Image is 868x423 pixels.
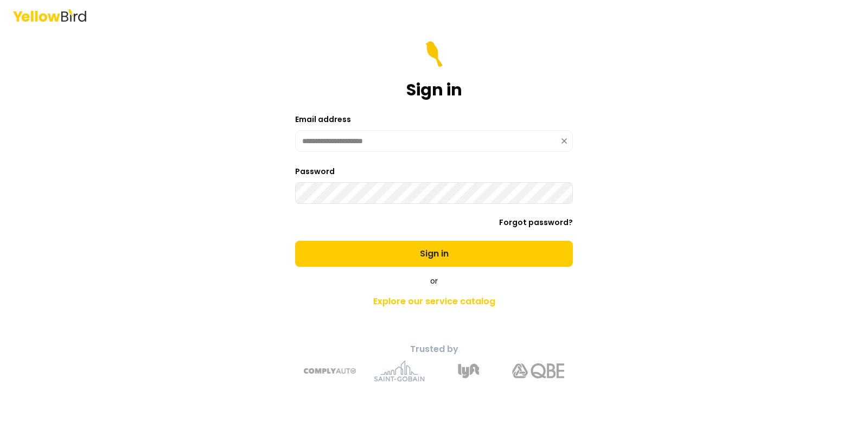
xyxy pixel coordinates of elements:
p: Trusted by [243,343,625,356]
h1: Sign in [406,80,462,100]
label: Password [295,166,335,177]
a: Explore our service catalog [243,291,625,312]
label: Email address [295,114,351,125]
a: Forgot password? [499,217,573,228]
button: Sign in [295,241,573,267]
span: or [430,275,438,286]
